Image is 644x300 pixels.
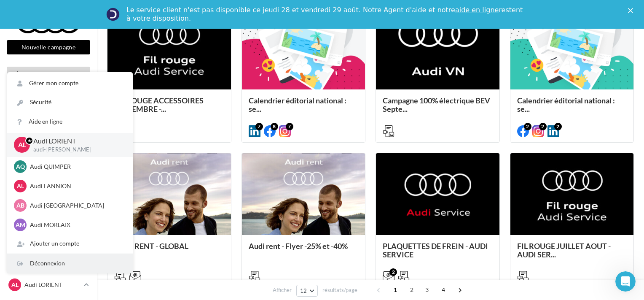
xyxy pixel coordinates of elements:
span: Campagne 100% électrique BEV Septe... [383,96,490,114]
span: AQ [16,162,25,171]
span: 12 [300,287,307,294]
button: Nouvelle campagne [7,40,90,54]
span: FIL ROUGE ACCESSOIRES SEPTEMBRE -... [114,96,204,114]
button: 12 [296,285,318,297]
a: Boîte de réception29 [5,88,92,106]
a: Médiathèque [5,151,92,169]
div: Fermer [628,8,636,13]
span: AL [18,140,26,150]
a: aide en ligne [455,6,499,14]
div: 2 [539,123,547,130]
a: Gérer mon compte [7,74,133,93]
div: 2 [554,123,562,130]
span: AUDI RENT - GLOBAL [114,241,188,251]
div: Le service client n'est pas disponible ce jeudi 28 et vendredi 29 août. Notre Agent d'aide et not... [126,6,524,23]
div: 2 [389,268,397,276]
div: 7 [286,123,293,130]
span: résultats/page [322,286,357,294]
div: 8 [271,123,278,130]
span: AL [17,182,24,190]
span: PLAQUETTES DE FREIN - AUDI SERVICE [383,241,488,259]
a: Sécurité [7,93,133,112]
span: Audi rent - Flyer -25% et -40% [249,241,348,251]
iframe: Intercom live chat [615,271,636,292]
span: AM [16,221,25,229]
div: 7 [255,123,263,130]
span: FIL ROUGE JUILLET AOUT - AUDI SER... [517,241,611,259]
span: 2 [405,283,419,297]
a: Campagnes [5,130,92,148]
span: Calendrier éditorial national : se... [249,96,346,114]
div: Ajouter un compte [7,234,133,253]
p: audi-[PERSON_NAME] [33,146,119,154]
p: Audi LORIENT [24,281,80,289]
a: AL Audi LORIENT [7,277,90,293]
span: 3 [420,283,434,297]
p: Audi QUIMPER [30,162,123,171]
a: Visibilité en ligne [5,109,92,127]
div: Déconnexion [7,254,133,273]
img: Profile image for Service-Client [106,8,120,21]
p: Audi LANNION [30,182,123,190]
span: AL [11,281,19,289]
span: 4 [437,283,450,297]
span: 1 [389,283,402,297]
span: Calendrier éditorial national : se... [517,96,615,114]
p: Audi LORIENT [33,136,119,146]
a: Opérations [5,67,92,84]
p: Audi [GEOGRAPHIC_DATA] [30,201,123,210]
div: 2 [524,123,531,130]
p: Audi MORLAIX [30,221,123,229]
a: Aide en ligne [7,112,133,131]
span: AB [16,201,24,210]
span: Afficher [273,286,292,294]
a: PLV et print personnalisable [5,172,92,197]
